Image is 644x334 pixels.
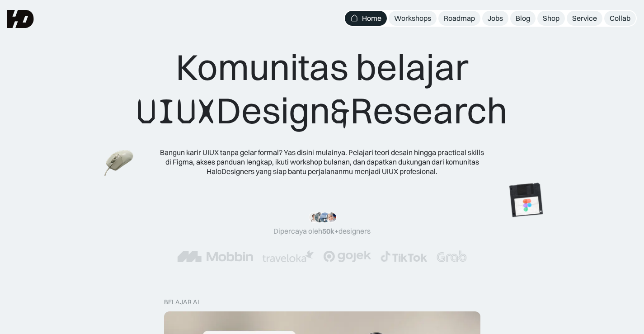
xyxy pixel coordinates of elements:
[572,14,597,23] div: Service
[164,298,199,306] div: belajar ai
[160,148,485,176] div: Bangun karir UIUX tanpa gelar formal? Yas disini mulainya. Pelajari teori desain hingga practical...
[610,14,630,23] div: Collab
[362,14,381,23] div: Home
[394,14,431,23] div: Workshops
[136,90,216,133] span: UIUX
[604,11,636,26] a: Collab
[537,11,565,26] a: Shop
[136,45,508,133] div: Komunitas belajar Design Research
[482,11,508,26] a: Jobs
[488,14,503,23] div: Jobs
[516,14,530,23] div: Blog
[444,14,475,23] div: Roadmap
[567,11,602,26] a: Service
[389,11,437,26] a: Workshops
[322,226,338,235] span: 50k+
[345,11,387,26] a: Home
[438,11,480,26] a: Roadmap
[330,90,350,133] span: &
[273,226,371,236] div: Dipercaya oleh designers
[543,14,559,23] div: Shop
[510,11,536,26] a: Blog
